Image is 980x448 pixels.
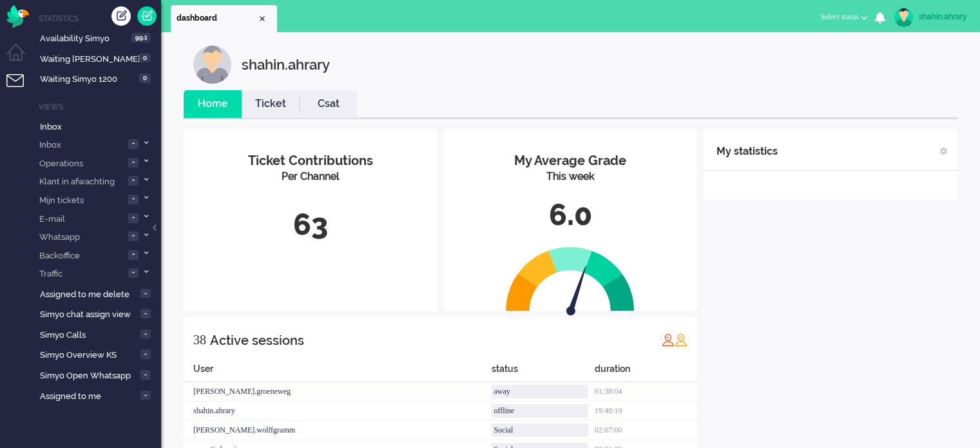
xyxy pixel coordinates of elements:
[454,194,688,237] div: 6.0
[40,289,130,299] span: Assigned to me delete
[193,151,428,170] div: Ticket Contributions
[171,5,277,32] li: Dashboard
[184,382,492,402] div: [PERSON_NAME].groeneweg
[820,12,859,21] span: Select status
[37,152,83,175] span: Operations
[39,101,161,112] li: Views
[140,370,151,380] span: -
[37,31,161,45] a: Availability Simyo
[492,362,594,382] div: status
[37,368,161,382] a: Simyo Open Whatsapp -
[37,327,161,342] a: Simyo Calls -
[812,8,875,26] button: Select status
[40,350,117,360] span: Simyo Overview KS
[193,204,428,246] div: 63
[595,402,697,421] div: 19:40:19
[242,97,300,112] a: Ticket
[184,97,242,112] a: Home
[6,5,29,28] img: flow_omnibird.svg
[139,54,151,63] span: 0
[40,371,131,380] span: Simyo Open Whatsapp
[37,119,161,133] a: Inbox
[300,97,358,112] a: Csat
[492,385,588,398] div: away
[454,170,688,184] div: This week
[454,151,688,170] div: My Average Grade
[552,266,604,318] img: arrow.svg
[39,13,161,24] li: Statistics
[111,6,131,26] div: Create ticket
[595,362,697,382] div: duration
[37,262,62,285] span: Traffic
[300,90,358,118] li: Csat
[37,244,80,267] span: Backoffice
[140,289,151,298] span: -
[128,268,139,278] span: -
[37,208,65,230] span: E-mail
[37,52,161,66] a: Waiting [PERSON_NAME]
[193,170,428,184] div: Per Channel
[595,421,697,440] div: 02:07:00
[177,13,257,24] span: dashboard
[193,327,206,353] div: 38
[919,10,967,23] div: shahin.ahrary
[184,421,492,440] div: [PERSON_NAME].wolffgramm
[140,329,151,339] span: -
[242,45,330,84] div: shahin.ahrary
[257,14,267,24] div: Close tab
[40,309,131,319] span: Simyo chat assign view
[37,72,161,86] a: Waiting Simyo 1200
[662,333,675,346] img: profile_red.svg
[128,213,139,223] span: -
[492,404,588,418] div: offline
[184,362,492,382] div: User
[37,226,80,248] span: Whatsapp
[6,8,29,18] a: Omnidesk
[716,139,778,164] div: My statistics
[140,349,151,359] span: -
[40,122,62,131] span: Inbox
[37,347,161,362] a: Simyo Overview KS -
[184,402,492,421] div: shahin.ahrary
[492,424,588,437] div: Social
[128,250,139,260] span: -
[210,327,304,353] div: Active sessions
[37,133,61,156] span: Inbox
[6,74,35,103] li: Tickets menu
[139,73,151,83] span: 0
[242,90,300,118] li: Ticket
[184,90,242,118] li: Home
[137,6,157,26] a: Quick ticket
[37,287,161,301] a: Assigned to me delete -
[37,189,84,211] span: Mijn tickets
[193,45,232,84] img: customer.svg
[140,309,151,318] span: -
[128,231,139,241] span: -
[128,195,139,204] span: -
[812,4,875,32] li: Select status
[37,307,161,321] a: Simyo chat assign view -
[37,170,115,193] span: Klant in afwachting
[37,389,161,403] a: Assigned to me -
[40,330,86,340] span: Simyo Calls
[675,333,687,346] img: profile_orange.svg
[6,44,35,73] li: Dashboard menu
[128,158,139,168] span: -
[894,8,914,27] img: avatar
[128,176,139,186] span: -
[40,391,101,401] span: Assigned to me
[131,33,151,43] span: 99.1
[140,391,151,400] span: -
[892,8,967,27] a: shahin.ahrary
[595,382,697,402] div: 01:38:04
[128,139,139,149] span: -
[506,246,635,311] img: semi_circle.svg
